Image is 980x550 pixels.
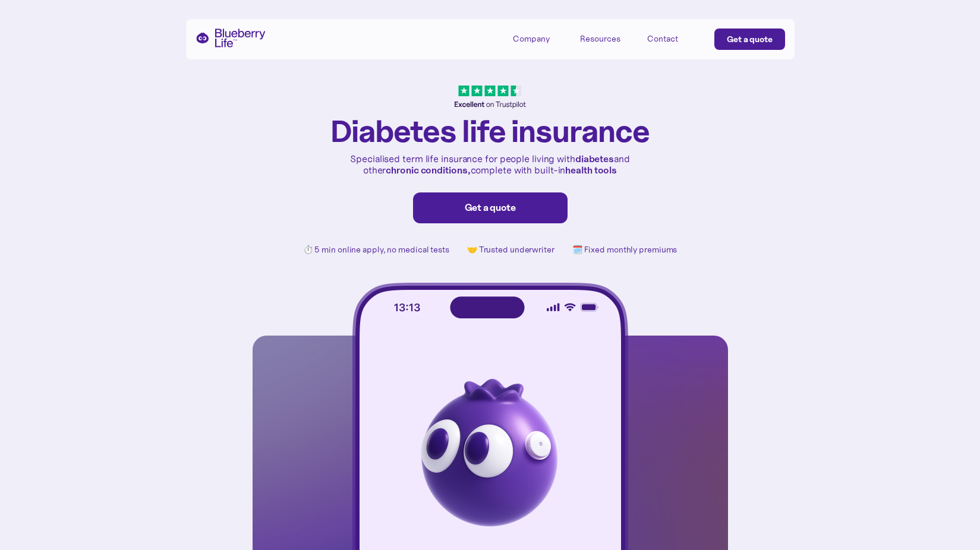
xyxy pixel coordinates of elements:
[714,29,785,50] a: Get a quote
[580,29,634,48] div: Resources
[647,34,678,44] div: Contact
[196,29,266,48] a: home
[467,245,554,255] p: 🤝 Trusted underwriter
[386,164,470,176] strong: chronic conditions,
[426,202,555,214] div: Get a quote
[572,245,678,255] p: 🗓️ Fixed monthly premiums
[647,29,701,48] a: Contact
[303,245,449,255] p: ⏱️ 5 min online apply, no medical tests
[513,29,566,48] div: Company
[330,115,650,147] h1: Diabetes life insurance
[580,34,620,44] div: Resources
[513,34,550,44] div: Company
[413,192,568,223] a: Get a quote
[575,153,614,165] strong: diabetes
[348,153,633,176] p: Specialised term life insurance for people living with and other complete with built-in
[727,33,773,45] div: Get a quote
[565,164,617,176] strong: health tools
